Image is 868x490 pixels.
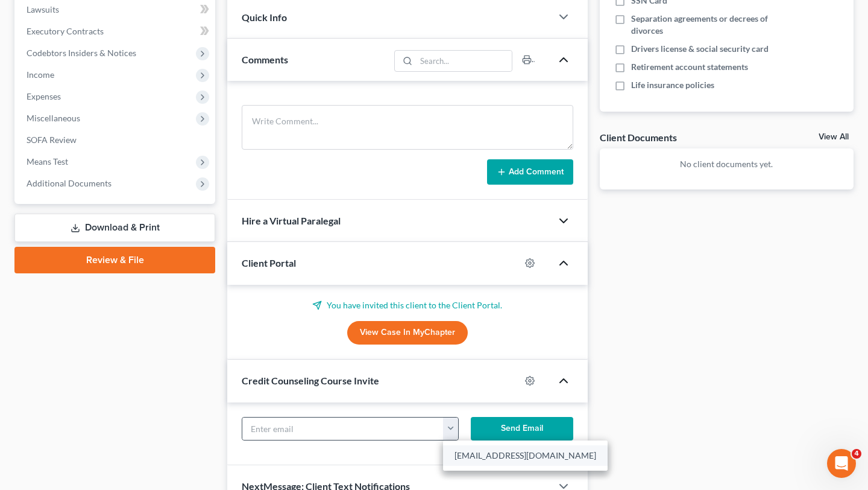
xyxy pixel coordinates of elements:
input: Search... [416,51,512,71]
span: Life insurance policies [631,79,714,91]
a: Review & File [14,247,215,273]
span: Executory Contracts [27,26,104,36]
a: View All [819,133,849,141]
p: No client documents yet. [609,158,844,170]
span: Client Portal [242,257,296,269]
span: Separation agreements or decrees of divorces [631,13,780,37]
span: SOFA Review [27,135,77,145]
span: Quick Info [242,11,287,23]
a: Download & Print [14,214,215,242]
span: Credit Counseling Course Invite [242,375,379,386]
iframe: Intercom live chat [827,449,856,478]
span: Codebtors Insiders & Notices [27,48,136,58]
span: 4 [852,449,861,459]
div: Client Documents [600,131,677,144]
span: Drivers license & social security card [631,43,769,55]
span: Means Test [27,156,68,167]
span: Miscellaneous [27,113,80,123]
span: Income [27,69,54,80]
a: SOFA Review [17,129,215,151]
a: Executory Contracts [17,21,215,42]
input: Enter email [242,418,444,441]
button: Add Comment [487,159,573,185]
p: You have invited this client to the Client Portal. [242,299,573,311]
button: Send Email [471,417,573,441]
span: Lawsuits [27,4,59,14]
span: Expenses [27,91,61,101]
a: [EMAIL_ADDRESS][DOMAIN_NAME] [443,445,608,466]
span: Comments [242,54,288,65]
span: Hire a Virtual Paralegal [242,215,341,226]
span: Retirement account statements [631,61,748,73]
a: View Case in MyChapter [347,321,468,345]
span: Additional Documents [27,178,112,188]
